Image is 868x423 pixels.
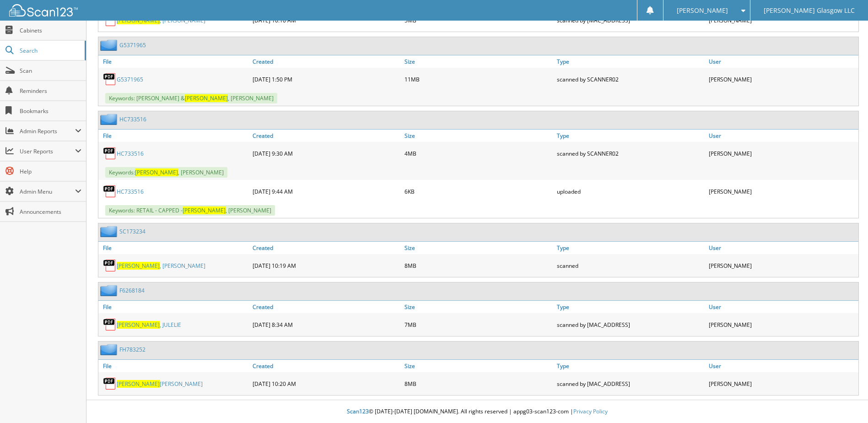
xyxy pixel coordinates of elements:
span: [PERSON_NAME] [117,262,160,270]
span: Help [20,168,81,175]
div: 4MB [402,144,554,163]
a: HC733516 [119,115,146,123]
a: G5371965 [119,41,146,49]
span: Scan [20,67,81,75]
img: folder2.png [100,39,119,51]
img: scan123-logo-white.svg [9,4,78,16]
span: Admin Reports [20,127,75,135]
span: User Reports [20,147,75,155]
span: [PERSON_NAME] [677,8,728,13]
a: File [98,360,250,372]
img: PDF.png [103,146,117,160]
span: Cabinets [20,27,81,34]
img: folder2.png [100,114,119,125]
div: 8MB [402,374,554,393]
a: User [706,242,858,254]
a: Type [555,55,706,68]
div: [PERSON_NAME] [706,70,858,88]
a: [PERSON_NAME], [PERSON_NAME] [117,262,205,270]
div: [DATE] 10:19 AM [250,256,402,275]
img: PDF.png [103,377,117,390]
div: [PERSON_NAME] [706,315,858,334]
a: F6268184 [119,287,145,294]
span: [PERSON_NAME] [185,94,228,102]
span: Announcements [20,208,81,216]
div: [DATE] 1:50 PM [250,70,402,88]
span: [PERSON_NAME] Glasgow LLC [764,8,855,13]
div: scanned by SCANNER02 [555,144,706,163]
div: [PERSON_NAME] [706,256,858,275]
img: PDF.png [103,318,117,331]
a: Created [250,130,402,142]
a: G5371965 [117,76,143,83]
img: PDF.png [103,72,117,86]
div: [DATE] 9:44 AM [250,182,402,201]
a: Type [555,360,706,372]
a: Created [250,301,402,313]
div: 8MB [402,256,554,275]
span: Bookmarks [20,107,81,115]
span: [PERSON_NAME] [117,380,160,388]
a: File [98,301,250,313]
div: scanned by SCANNER02 [555,70,706,88]
span: [PERSON_NAME] [117,321,160,329]
img: folder2.png [100,226,119,237]
a: [PERSON_NAME], JULELIE [117,321,181,329]
span: Keywords: , [PERSON_NAME] [105,167,227,178]
a: User [706,360,858,372]
img: folder2.png [100,285,119,296]
a: Created [250,360,402,372]
a: HC733516 [117,188,144,195]
iframe: Chat Widget [822,379,868,423]
a: File [98,55,250,68]
a: Size [402,360,554,372]
a: Privacy Policy [573,407,608,415]
div: 11MB [402,70,554,88]
a: Size [402,55,554,68]
div: [PERSON_NAME] [706,182,858,201]
a: Created [250,242,402,254]
a: SC173234 [119,228,146,235]
span: Search [20,47,80,54]
div: scanned by [MAC_ADDRESS] [555,374,706,393]
span: [PERSON_NAME] [135,168,178,176]
a: User [706,301,858,313]
div: [DATE] 10:20 AM [250,374,402,393]
a: Type [555,301,706,313]
div: 7MB [402,315,554,334]
div: [DATE] 9:30 AM [250,144,402,163]
a: File [98,242,250,254]
span: Admin Menu [20,188,75,195]
a: User [706,55,858,68]
a: Size [402,301,554,313]
span: Scan123 [347,407,369,415]
img: PDF.png [103,259,117,272]
span: Keywords: RETAIL - CAPPED - , [PERSON_NAME] [105,205,275,216]
a: Type [555,242,706,254]
a: Size [402,242,554,254]
a: [PERSON_NAME][PERSON_NAME] [117,380,203,388]
div: [PERSON_NAME] [706,144,858,163]
a: File [98,130,250,142]
span: Reminders [20,87,81,95]
img: folder2.png [100,344,119,355]
span: Keywords: [PERSON_NAME] & , [PERSON_NAME] [105,93,277,103]
div: [PERSON_NAME] [706,374,858,393]
a: Created [250,55,402,68]
div: scanned [555,256,706,275]
img: PDF.png [103,184,117,198]
a: HC733516 [117,150,144,157]
a: User [706,130,858,142]
span: [PERSON_NAME] [183,206,226,214]
a: Size [402,130,554,142]
div: [DATE] 8:34 AM [250,315,402,334]
a: FH783252 [119,346,146,353]
div: 6KB [402,182,554,201]
div: © [DATE]-[DATE] [DOMAIN_NAME]. All rights reserved | appg03-scan123-com | [86,401,868,423]
a: Type [555,130,706,142]
div: uploaded [555,182,706,201]
div: scanned by [MAC_ADDRESS] [555,315,706,334]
